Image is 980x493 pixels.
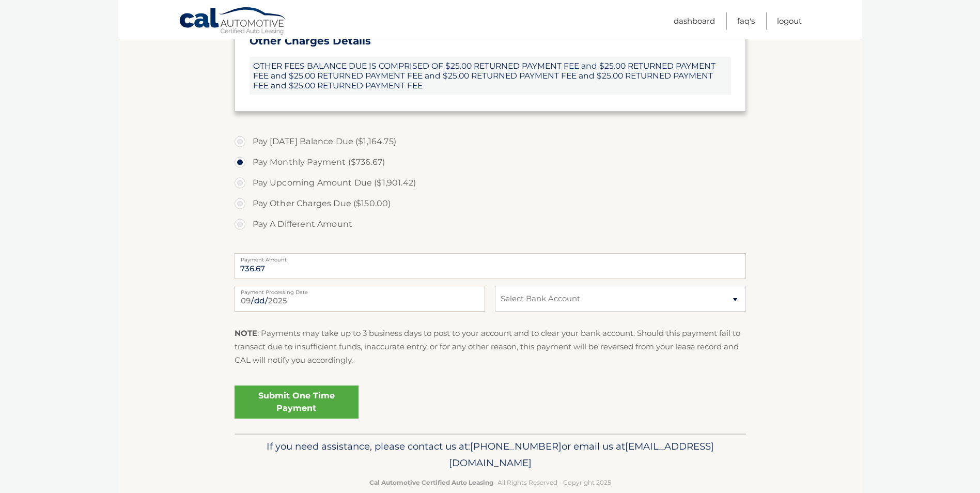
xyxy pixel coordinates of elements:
[235,253,746,261] label: Payment Amount
[235,327,746,367] p: : Payments may take up to 3 business days to post to your account and to clear your bank account....
[449,440,714,469] span: [EMAIL_ADDRESS][DOMAIN_NAME]
[235,193,746,214] label: Pay Other Charges Due ($150.00)
[250,35,731,48] h3: Other Charges Details
[674,12,715,29] a: Dashboard
[235,152,746,173] label: Pay Monthly Payment ($736.67)
[235,214,746,235] label: Pay A Different Amount
[777,12,802,29] a: Logout
[235,286,485,312] input: Payment Date
[470,440,562,452] span: [PHONE_NUMBER]
[737,12,755,29] a: FAQ's
[235,253,746,279] input: Payment Amount
[241,477,739,488] p: - All Rights Reserved - Copyright 2025
[235,173,746,193] label: Pay Upcoming Amount Due ($1,901.42)
[235,328,257,338] strong: NOTE
[369,479,493,486] strong: Cal Automotive Certified Auto Leasing
[235,286,485,294] label: Payment Processing Date
[179,7,287,37] a: Cal Automotive
[235,386,359,419] a: Submit One Time Payment
[241,438,739,471] p: If you need assistance, please contact us at: or email us at
[250,57,731,95] span: OTHER FEES BALANCE DUE IS COMPRISED OF $25.00 RETURNED PAYMENT FEE and $25.00 RETURNED PAYMENT FE...
[235,131,746,152] label: Pay [DATE] Balance Due ($1,164.75)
